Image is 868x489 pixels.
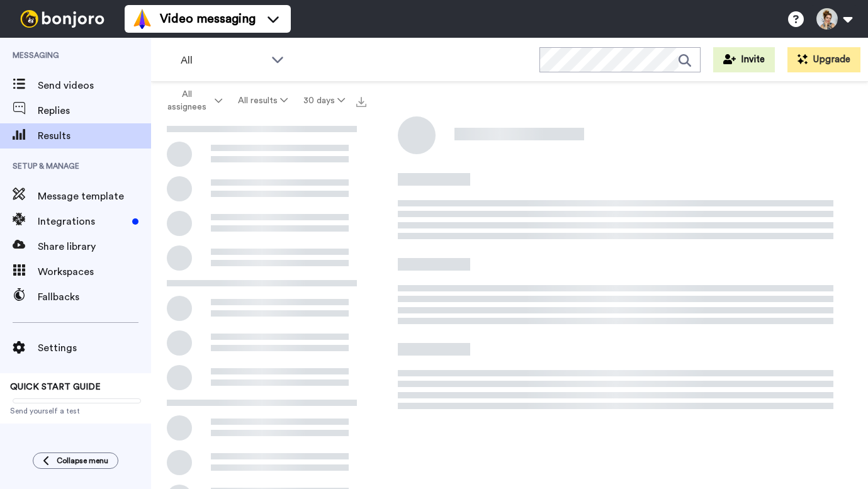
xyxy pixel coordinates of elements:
[352,91,370,110] button: Export all results that match these filters now.
[154,83,230,118] button: All assignees
[10,383,101,391] span: QUICK START GUIDE
[230,89,296,112] button: All results
[38,103,151,118] span: Replies
[38,289,151,305] span: Fallbacks
[33,452,118,469] button: Collapse menu
[161,88,212,113] span: All assignees
[38,189,151,204] span: Message template
[38,128,151,143] span: Results
[38,239,151,254] span: Share library
[181,53,265,68] span: All
[160,10,256,28] span: Video messaging
[787,47,860,72] button: Upgrade
[57,456,108,466] span: Collapse menu
[15,10,110,28] img: bj-logo-header-white.svg
[38,78,151,93] span: Send videos
[38,214,127,229] span: Integrations
[38,340,151,356] span: Settings
[295,89,352,112] button: 30 days
[38,264,151,279] span: Workspaces
[356,97,366,107] img: export.svg
[713,47,775,72] button: Invite
[132,9,152,29] img: vm-color.svg
[10,406,141,416] span: Send yourself a test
